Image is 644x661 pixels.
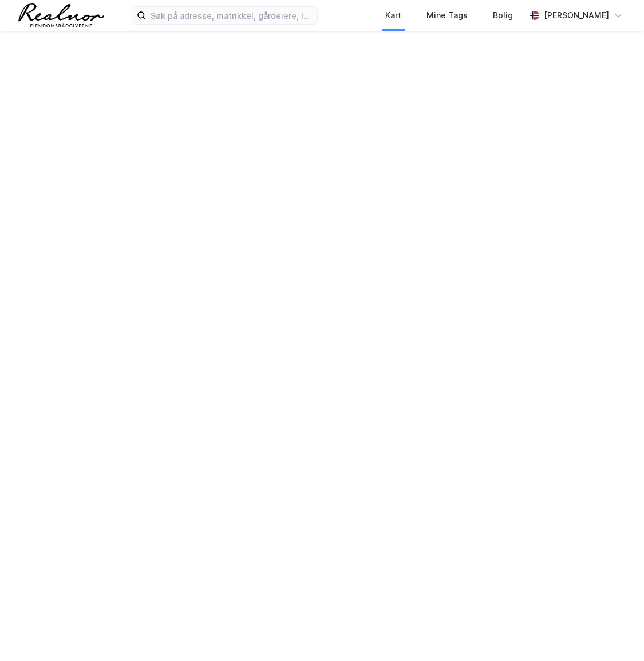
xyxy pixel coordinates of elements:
div: Kart [385,9,401,22]
input: Søk på adresse, matrikkel, gårdeiere, leietakere eller personer [146,7,317,24]
div: Bolig [493,9,513,22]
div: [PERSON_NAME] [544,9,609,22]
img: realnor-logo.934646d98de889bb5806.png [18,3,104,27]
iframe: Chat Widget [587,606,644,661]
div: Mine Tags [426,9,468,22]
